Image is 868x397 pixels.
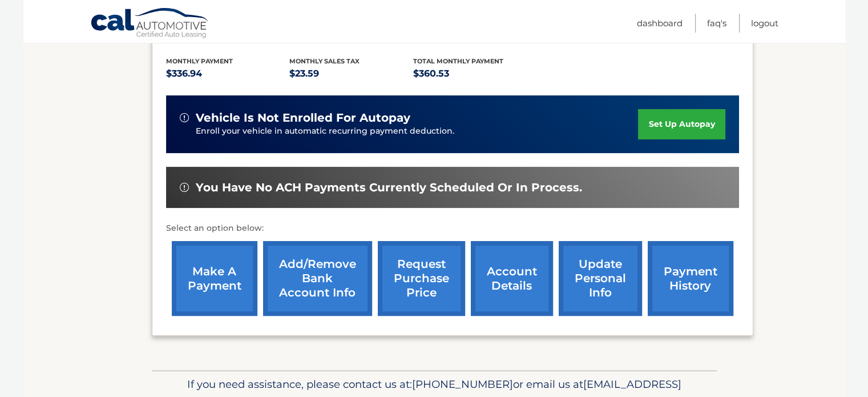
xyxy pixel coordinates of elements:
[90,7,210,41] a: Cal Automotive
[180,183,189,192] img: alert-white.svg
[166,57,233,65] span: Monthly Payment
[196,125,639,138] p: Enroll your vehicle in automatic recurring payment deduction.
[289,66,413,82] p: $23.59
[638,109,725,139] a: set up autopay
[707,14,726,33] a: FAQ's
[289,57,360,65] span: Monthly sales Tax
[648,241,733,316] a: payment history
[263,241,372,316] a: Add/Remove bank account info
[180,113,189,122] img: alert-white.svg
[196,181,582,195] span: You have no ACH payments currently scheduled or in process.
[166,66,290,82] p: $336.94
[471,241,553,316] a: account details
[166,222,739,235] p: Select an option below:
[413,57,503,65] span: Total Monthly Payment
[412,378,513,391] span: [PHONE_NUMBER]
[559,241,642,316] a: update personal info
[378,241,465,316] a: request purchase price
[196,111,410,125] span: vehicle is not enrolled for autopay
[172,241,257,316] a: make a payment
[637,14,683,33] a: Dashboard
[751,14,778,33] a: Logout
[413,66,537,82] p: $360.53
